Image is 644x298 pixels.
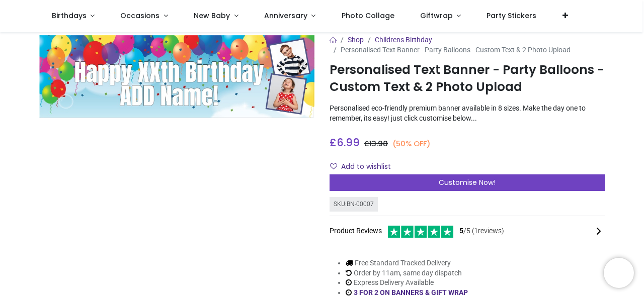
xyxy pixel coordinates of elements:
span: /5 ( 1 reviews) [459,226,504,236]
span: Personalised Text Banner - Party Balloons - Custom Text & 2 Photo Upload [341,46,571,54]
span: Anniversary [264,11,307,21]
iframe: Brevo live chat [604,258,634,288]
span: 5 [459,227,463,235]
span: £ [330,135,360,150]
div: SKU: BN-00007 [330,197,378,212]
span: £ [364,139,388,149]
a: Shop [348,36,364,44]
a: 3 FOR 2 ON BANNERS & GIFT WRAP [354,288,468,296]
div: Product Reviews [330,224,605,238]
a: Childrens Birthday [375,36,432,44]
h1: Personalised Text Banner - Party Balloons - Custom Text & 2 Photo Upload [330,61,605,96]
span: New Baby [194,11,230,21]
span: 13.98 [369,139,388,149]
span: Birthdays [52,11,87,21]
i: Add to wishlist [330,163,337,170]
small: (50% OFF) [392,139,431,149]
span: 6.99 [337,135,360,150]
li: Order by 11am, same day dispatch [346,268,487,278]
span: Occasions [120,11,159,21]
button: Add to wishlistAdd to wishlist [330,158,399,175]
span: Photo Collage [342,11,394,21]
span: Customise Now! [439,177,496,187]
p: Personalised eco-friendly premium banner available in 8 sizes. Make the day one to remember, its ... [330,104,605,123]
li: Express Delivery Available [346,278,487,288]
span: Giftwrap [420,11,453,21]
img: Personalised Text Banner - Party Balloons - Custom Text & 2 Photo Upload [39,35,314,118]
li: Free Standard Tracked Delivery [346,258,487,268]
span: Party Stickers [487,11,536,21]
